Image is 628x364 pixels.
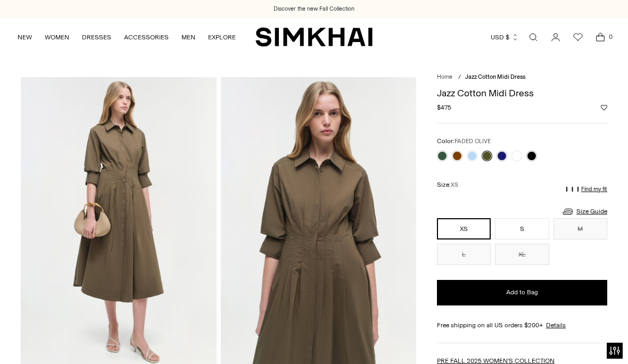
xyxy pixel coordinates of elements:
a: ACCESSORIES [124,26,169,49]
button: L [437,244,491,265]
nav: breadcrumbs [437,73,607,82]
a: WOMEN [45,26,69,49]
a: Go to the account page [545,27,566,48]
a: Open search modal [523,27,544,48]
a: NEW [18,26,32,49]
iframe: Sign Up via Text for Offers [9,324,107,355]
button: XS [437,218,491,239]
a: Open cart modal [590,27,611,48]
span: 0 [606,32,615,42]
label: Color: [437,136,491,146]
button: Add to Bag [437,280,607,305]
span: FADED OLIVE [455,138,491,145]
span: XS [451,181,458,188]
a: SIMKHAI [255,27,373,47]
a: Discover the new Fall Collection [274,5,354,13]
div: / [458,73,461,82]
button: S [495,218,549,239]
button: XL [495,244,549,265]
span: Jazz Cotton Midi Dress [465,73,525,80]
a: Details [546,320,566,330]
a: EXPLORE [208,26,236,49]
button: USD $ [491,26,519,49]
a: MEN [181,26,195,49]
span: Add to Bag [506,288,538,297]
h1: Jazz Cotton Midi Dress [437,88,607,98]
a: DRESSES [82,26,111,49]
button: M [553,218,607,239]
a: Size Guide [561,205,607,218]
button: Add to Wishlist [601,104,607,111]
div: Free shipping on all US orders $200+ [437,320,607,330]
a: Home [437,73,452,80]
span: $475 [437,103,451,112]
label: Size: [437,180,458,190]
a: Wishlist [567,27,589,48]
